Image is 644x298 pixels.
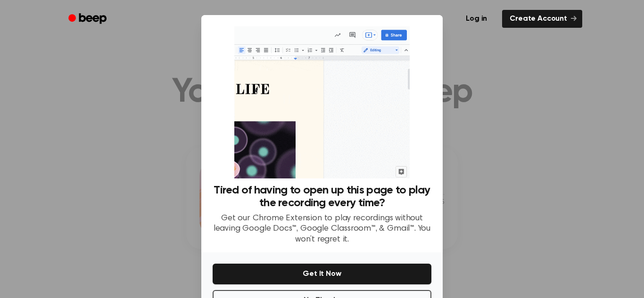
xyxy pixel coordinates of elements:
[62,10,115,28] a: Beep
[213,184,431,209] h3: Tired of having to open up this page to play the recording every time?
[456,8,496,30] a: Log in
[213,264,431,284] button: Get It Now
[502,10,582,28] a: Create Account
[234,26,409,178] img: Beep extension in action
[213,213,431,245] p: Get our Chrome Extension to play recordings without leaving Google Docs™, Google Classroom™, & Gm...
